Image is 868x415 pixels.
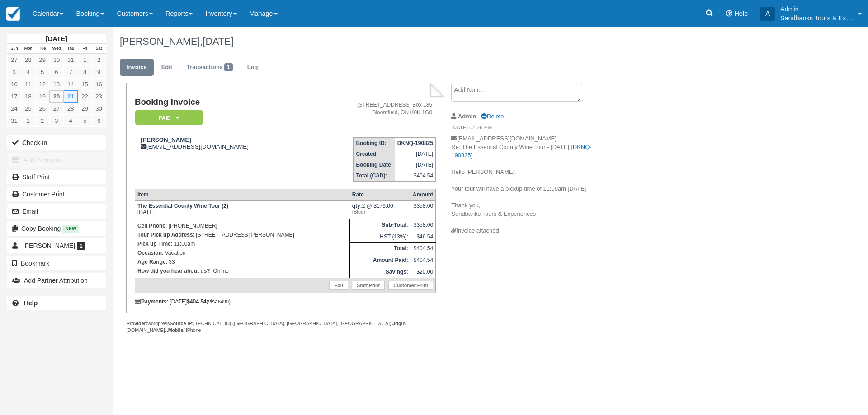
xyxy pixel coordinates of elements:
[7,90,21,103] a: 17
[7,135,106,150] button: Check-in
[734,10,748,17] span: Help
[78,90,92,103] a: 22
[7,204,106,219] button: Email
[397,140,433,146] strong: DKNQ-190825
[78,103,92,115] a: 29
[137,250,162,256] strong: Occasion
[350,189,410,201] th: Rate
[135,298,436,305] div: : [DATE] (visa )
[49,78,63,90] a: 13
[35,78,49,90] a: 12
[7,238,106,253] a: [PERSON_NAME] 1
[92,103,106,115] a: 30
[388,281,433,290] a: Customer Print
[78,78,92,90] a: 15
[64,78,78,90] a: 14
[77,242,85,250] span: 1
[21,103,35,115] a: 25
[137,257,347,266] p: : 33
[352,203,362,209] strong: qty
[241,59,265,76] a: Log
[180,59,240,76] a: Transactions1
[62,225,79,233] span: New
[395,170,436,182] td: $404.54
[395,159,436,170] td: [DATE]
[64,103,78,115] a: 28
[165,327,184,333] strong: Mobile
[7,78,21,90] a: 10
[224,63,233,71] span: 1
[350,231,410,243] td: HST (13%):
[7,66,21,78] a: 3
[7,115,21,127] a: 31
[7,44,21,54] th: Sun
[760,7,775,21] div: A
[35,66,49,78] a: 5
[135,201,349,219] td: [DATE]
[350,255,410,266] th: Amount Paid:
[23,242,75,249] span: [PERSON_NAME]
[92,78,106,90] a: 16
[350,266,410,278] th: Savings:
[350,243,410,255] th: Total:
[395,149,436,159] td: [DATE]
[92,44,106,54] th: Sat
[64,115,78,127] a: 4
[64,54,78,66] a: 31
[92,115,106,127] a: 6
[354,159,395,170] th: Booking Date:
[780,5,853,14] p: Admin
[350,219,410,231] th: Sub-Total:
[410,243,436,255] td: $404.54
[46,35,67,42] strong: [DATE]
[137,230,347,239] p: : [STREET_ADDRESS][PERSON_NAME]
[352,281,385,290] a: Staff Print
[137,239,347,248] p: : 11:00am
[7,296,106,310] a: Help
[135,136,309,150] div: [EMAIL_ADDRESS][DOMAIN_NAME]
[354,138,395,149] th: Booking ID:
[78,115,92,127] a: 5
[218,299,229,304] small: 6490
[126,321,147,326] strong: Provider:
[21,44,35,54] th: Mon
[780,14,853,23] p: Sandbanks Tours & Experiences
[49,66,63,78] a: 6
[7,103,21,115] a: 24
[137,268,210,274] strong: How did you hear about us?
[35,115,49,127] a: 2
[35,44,49,54] th: Tue
[481,113,504,120] a: Delete
[49,90,63,103] a: 20
[137,232,193,238] strong: Tour Pick up Address
[413,203,433,216] div: $358.00
[137,248,347,257] p: : Vacation
[350,201,410,219] td: 2 @ $179.00
[7,54,21,66] a: 27
[313,101,432,117] address: [STREET_ADDRESS] Box 185 Bloomfield, ON K0K 1G0
[410,255,436,266] td: $404.54
[21,115,35,127] a: 1
[35,90,49,103] a: 19
[21,54,35,66] a: 28
[354,149,395,159] th: Created:
[120,59,154,76] a: Invoice
[187,298,206,305] strong: $404.54
[170,321,193,326] strong: Source IP:
[7,170,106,184] a: Staff Print
[137,259,166,265] strong: Age Range
[78,66,92,78] a: 8
[7,273,106,288] button: Add Partner Attribution
[155,59,179,76] a: Edit
[141,136,191,143] strong: [PERSON_NAME]
[135,109,200,126] a: Paid
[7,221,106,236] button: Copy Booking New
[137,221,347,230] p: : [PHONE_NUMBER]
[92,66,106,78] a: 9
[126,320,444,334] div: wordpress [TECHNICAL_ID] ([GEOGRAPHIC_DATA], [GEOGRAPHIC_DATA], [GEOGRAPHIC_DATA]) : [DOMAIN_NAME...
[7,187,106,201] a: Customer Print
[64,44,78,54] th: Thu
[726,10,732,17] i: Help
[92,54,106,66] a: 2
[137,223,165,229] strong: Cell Phone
